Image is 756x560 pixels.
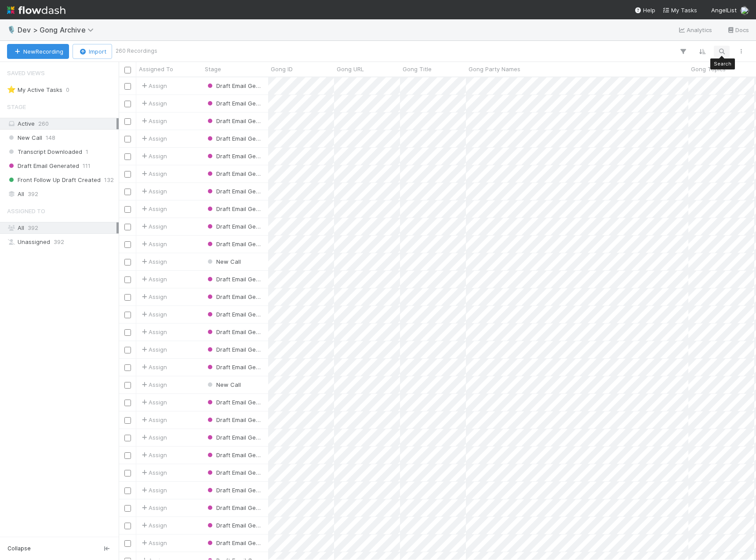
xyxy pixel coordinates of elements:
[28,189,38,200] span: 392
[206,170,278,177] span: Draft Email Generated
[124,224,131,230] input: Toggle Row Selected
[206,522,278,529] span: Draft Email Generated
[124,540,131,547] input: Toggle Row Selected
[140,380,167,389] span: Assign
[206,504,278,511] span: Draft Email Generated
[124,347,131,353] input: Toggle Row Selected
[140,152,167,160] span: Assign
[206,293,278,300] span: Draft Email Generated
[727,25,749,35] a: Docs
[206,153,278,160] span: Draft Email Generated
[206,451,264,459] div: Draft Email Generated
[124,101,131,107] input: Toggle Row Selected
[7,3,65,18] img: logo-inverted-e16ddd16eac7371096b0.svg
[206,276,278,283] span: Draft Email Generated
[662,7,697,14] span: My Tasks
[139,65,173,73] span: Assigned To
[124,136,131,142] input: Toggle Row Selected
[206,134,264,143] div: Draft Email Generated
[206,486,264,495] div: Draft Email Generated
[104,175,114,185] span: 132
[206,469,278,476] span: Draft Email Generated
[140,257,167,266] div: Assign
[46,132,55,143] span: 148
[140,169,167,178] span: Assign
[7,84,62,95] div: My Active Tasks
[337,65,364,73] span: Gong URL
[7,189,116,200] div: All
[73,44,112,59] button: Import
[206,81,264,90] div: Draft Email Generated
[206,364,278,371] span: Draft Email Generated
[140,486,167,495] span: Assign
[124,382,131,389] input: Toggle Row Selected
[124,241,131,248] input: Toggle Row Selected
[140,204,167,213] span: Assign
[124,329,131,336] input: Toggle Row Selected
[124,452,131,459] input: Toggle Row Selected
[205,65,221,73] span: Stage
[206,204,264,213] div: Draft Email Generated
[140,240,167,248] span: Assign
[271,65,293,73] span: Gong ID
[66,84,69,95] span: 0
[140,415,167,424] span: Assign
[206,240,264,248] div: Draft Email Generated
[124,83,131,90] input: Toggle Row Selected
[206,468,264,477] div: Draft Email Generated
[7,146,82,157] span: Transcript Downloaded
[206,169,264,178] div: Draft Email Generated
[7,26,16,33] span: 🎙️
[206,205,278,212] span: Draft Email Generated
[140,134,167,143] div: Assign
[206,380,241,389] div: New Call
[116,47,157,55] small: 260 Recordings
[7,160,79,171] span: Draft Email Generated
[140,503,167,512] div: Assign
[206,327,264,336] div: Draft Email Generated
[140,310,167,319] span: Assign
[140,345,167,354] span: Assign
[140,275,167,284] div: Assign
[140,538,167,547] div: Assign
[124,505,131,512] input: Toggle Row Selected
[54,236,64,247] span: 392
[206,152,264,160] div: Draft Email Generated
[7,175,101,185] span: Front Follow Up Draft Created
[140,521,167,530] div: Assign
[124,294,131,301] input: Toggle Row Selected
[206,399,278,406] span: Draft Email Generated
[124,417,131,424] input: Toggle Row Selected
[124,487,131,494] input: Toggle Row Selected
[206,116,264,125] div: Draft Email Generated
[140,222,167,231] div: Assign
[691,65,726,73] span: Gong Topics
[140,451,167,459] span: Assign
[206,311,278,318] span: Draft Email Generated
[206,416,278,423] span: Draft Email Generated
[140,433,167,442] span: Assign
[206,398,264,407] div: Draft Email Generated
[140,363,167,371] span: Assign
[7,98,26,116] span: Stage
[469,65,520,73] span: Gong Party Names
[140,116,167,125] span: Assign
[124,118,131,125] input: Toggle Row Selected
[678,25,712,35] a: Analytics
[140,81,167,90] span: Assign
[140,292,167,301] span: Assign
[140,187,167,196] span: Assign
[206,538,264,547] div: Draft Email Generated
[7,44,69,59] button: NewRecording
